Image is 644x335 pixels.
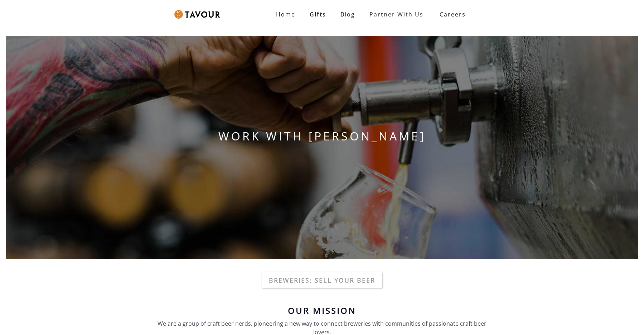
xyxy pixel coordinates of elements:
[6,128,638,145] h1: WORK WITH [PERSON_NAME]
[276,10,295,18] strong: Home
[302,7,333,21] a: Gifts
[333,7,362,21] a: Blog
[362,7,431,21] a: Partner With Us
[431,4,471,24] a: Careers
[269,7,302,21] a: Home
[262,272,382,288] a: Breweries: Sell your beer
[154,306,490,315] h6: Our Mission
[440,7,466,21] strong: Careers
